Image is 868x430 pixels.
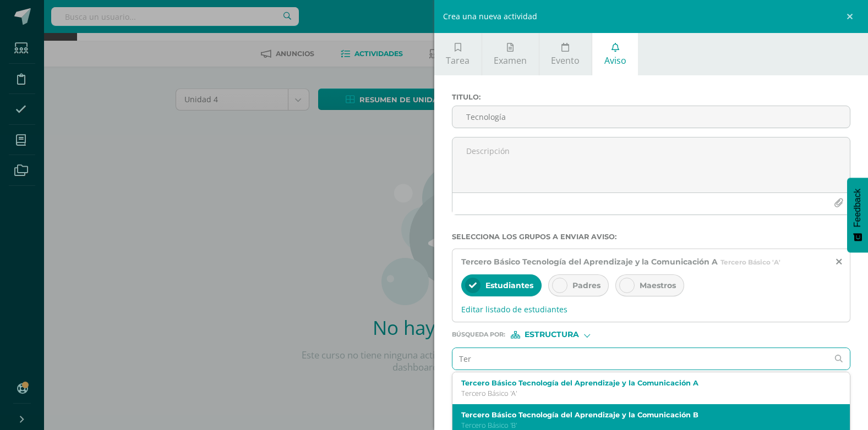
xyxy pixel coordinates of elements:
[539,33,592,75] a: Evento
[446,54,470,67] span: Tarea
[592,33,638,75] a: Aviso
[452,233,851,241] label: Selecciona los grupos a enviar aviso :
[525,332,579,338] span: Estructura
[551,54,580,67] span: Evento
[461,304,842,315] span: Editar listado de estudiantes
[461,379,825,387] label: Tercero Básico Tecnología del Aprendizaje y la Comunicación A
[434,33,482,75] a: Tarea
[461,257,718,267] span: Tercero Básico Tecnología del Aprendizaje y la Comunicación A
[640,280,676,290] span: Maestros
[482,33,539,75] a: Examen
[720,258,780,266] span: Tercero Básico 'A'
[461,389,825,398] p: Tercero Básico 'A'
[452,106,850,128] input: Titulo
[461,421,825,430] p: Tercero Básico 'B'
[511,331,593,339] div: [object Object]
[853,189,862,227] span: Feedback
[572,280,600,290] span: Padres
[461,411,825,419] label: Tercero Básico Tecnología del Aprendizaje y la Comunicación B
[494,54,527,67] span: Examen
[604,54,626,67] span: Aviso
[847,178,868,252] button: Feedback - Mostrar encuesta
[452,348,828,370] input: Ej. Primero primaria
[452,93,851,101] label: Titulo :
[452,332,505,338] span: Búsqueda por :
[485,280,533,290] span: Estudiantes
